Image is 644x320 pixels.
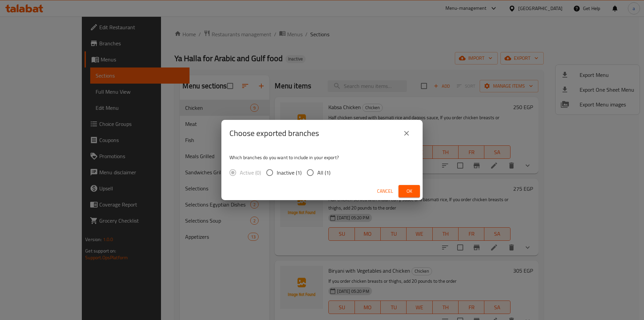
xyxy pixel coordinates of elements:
span: Cancel [377,187,393,195]
p: Which branches do you want to include in your export? [229,154,415,161]
span: Ok [404,187,415,195]
h2: Choose exported branches [229,128,319,139]
span: All (1) [317,169,330,177]
span: Inactive (1) [277,169,302,177]
button: Ok [398,185,420,197]
button: close [398,125,415,141]
button: Cancel [374,185,396,197]
span: Active (0) [240,169,261,177]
